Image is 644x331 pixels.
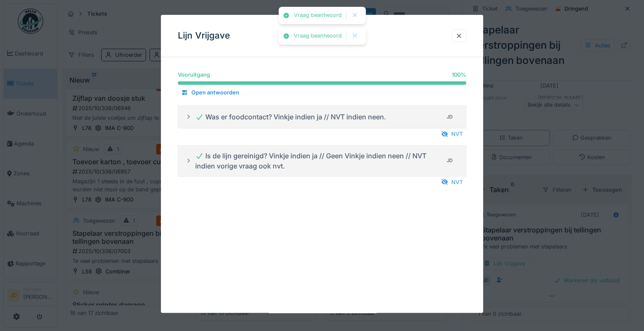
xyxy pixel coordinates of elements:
summary: Was er foodcontact? Vinkje indien ja // NVT indien neen.JD [182,109,462,125]
div: JD [444,155,456,167]
div: 100 % [452,71,466,79]
div: Vraag beantwoord [294,33,342,40]
div: Is de lijn gereinigd? Vinkje indien ja // Geen Vinkje indien neen // NVT indien vorige vraag ook ... [195,151,440,171]
div: NVT [438,129,466,140]
div: JD [444,111,456,123]
div: Vraag beantwoord [294,12,342,19]
progress: 100 % [178,81,466,85]
h3: Lijn Vrijgave [178,30,230,41]
div: NVT [438,177,466,188]
div: Open antwoorden [178,87,243,99]
div: Vooruitgang [178,71,210,79]
summary: Is de lijn gereinigd? Vinkje indien ja // Geen Vinkje indien neen // NVT indien vorige vraag ook ... [182,149,462,173]
div: Was er foodcontact? Vinkje indien ja // NVT indien neen. [195,112,386,122]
